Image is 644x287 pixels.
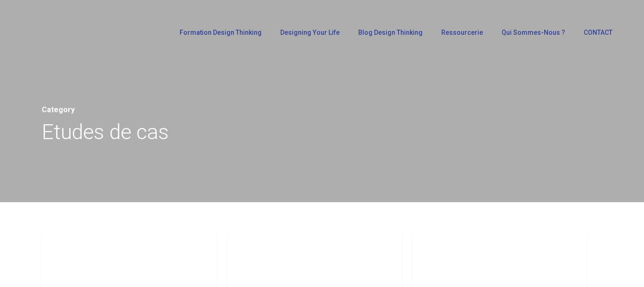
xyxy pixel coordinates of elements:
[51,242,112,253] a: Etudes de cas
[42,105,75,114] span: Category
[280,29,340,36] span: Designing Your Life
[42,117,602,147] h1: Etudes de cas
[175,29,266,36] a: Formation Design Thinking
[502,29,565,36] span: Qui sommes-nous ?
[354,29,427,36] a: Blog Design Thinking
[497,29,570,36] a: Qui sommes-nous ?
[180,29,262,36] span: Formation Design Thinking
[579,29,617,36] a: CONTACT
[437,29,488,36] a: Ressourcerie
[358,29,423,36] span: Blog Design Thinking
[236,242,297,253] a: Etudes de cas
[422,242,483,253] a: Etudes de cas
[584,29,612,36] span: CONTACT
[441,29,483,36] span: Ressourcerie
[276,29,344,36] a: Designing Your Life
